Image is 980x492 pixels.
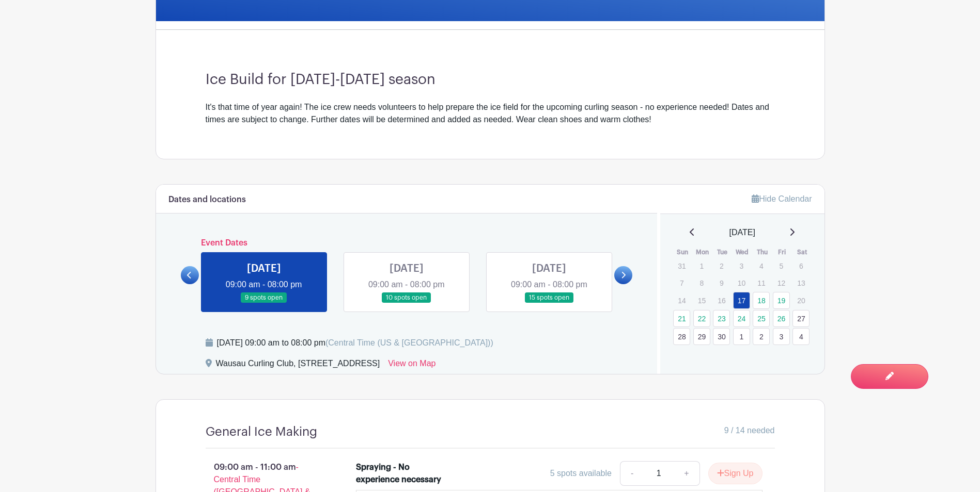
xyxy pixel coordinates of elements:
[673,258,690,274] p: 31
[792,292,810,308] p: 20
[733,258,750,274] p: 3
[206,71,775,89] h3: Ice Build for [DATE]-[DATE] season
[550,467,612,480] div: 5 spots available
[693,247,713,257] th: Mon
[773,258,790,274] p: 5
[752,247,772,257] th: Thu
[724,424,775,437] span: 9 / 14 needed
[388,357,435,374] a: View on Map
[773,292,790,309] a: 19
[792,258,810,274] p: 6
[752,194,812,203] a: Hide Calendar
[673,310,690,327] a: 21
[216,357,380,374] div: Wausau Curling Club, [STREET_ADDRESS]
[206,101,775,126] div: It's that time of year again! The ice crew needs volunteers to help prepare the ice field for the...
[206,424,317,439] h4: General Ice Making
[693,275,710,291] p: 8
[713,275,730,291] p: 9
[772,247,792,257] th: Fri
[673,292,690,308] p: 14
[693,292,710,308] p: 15
[620,461,644,486] a: -
[168,195,246,205] h6: Dates and locations
[693,328,710,345] a: 29
[673,247,693,257] th: Sun
[729,226,755,239] span: [DATE]
[713,328,730,345] a: 30
[733,310,750,327] a: 24
[199,238,615,248] h6: Event Dates
[792,247,812,257] th: Sat
[708,463,763,484] button: Sign Up
[773,275,790,291] p: 12
[773,328,790,345] a: 3
[325,338,493,347] span: (Central Time (US & [GEOGRAPHIC_DATA]))
[713,258,730,274] p: 2
[733,247,753,257] th: Wed
[753,258,770,274] p: 4
[792,310,810,327] a: 27
[773,310,790,327] a: 26
[733,328,750,345] a: 1
[693,310,710,327] a: 22
[753,292,770,309] a: 18
[733,292,750,309] a: 17
[753,328,770,345] a: 2
[792,275,810,291] p: 13
[753,275,770,291] p: 11
[217,337,493,349] div: [DATE] 09:00 am to 08:00 pm
[673,328,690,345] a: 28
[753,310,770,327] a: 25
[674,461,699,486] a: +
[733,275,750,291] p: 10
[713,310,730,327] a: 23
[712,247,733,257] th: Tue
[673,275,690,291] p: 7
[792,328,810,345] a: 4
[356,461,445,486] div: Spraying - No experience necessary
[713,292,730,308] p: 16
[693,258,710,274] p: 1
